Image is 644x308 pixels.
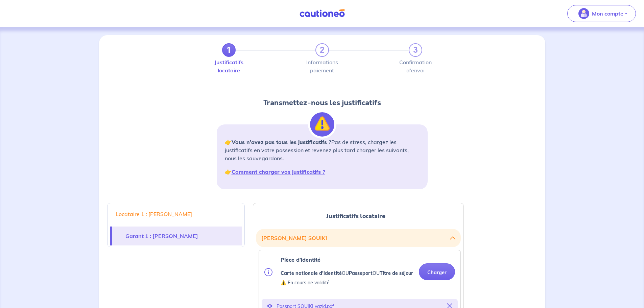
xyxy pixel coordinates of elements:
p: Mon compte [592,9,623,18]
img: info.svg [264,268,272,276]
p: 👉 Pas de stress, chargez les justificatifs en votre possession et revenez plus tard charger les s... [225,138,420,162]
a: Locataire 1 : [PERSON_NAME] [110,205,242,223]
p: OU OU [281,269,413,277]
strong: Vous n’avez pas tous les justificatifs ? [232,139,331,145]
button: [PERSON_NAME] SOUIKI [261,232,455,244]
img: illu_account_valid_menu.svg [578,8,589,19]
img: illu_alert.svg [310,112,334,137]
a: Comment charger vos justificatifs ? [232,168,325,175]
strong: Titre de séjour [380,270,413,276]
a: Garant 1 : [PERSON_NAME] [112,227,242,245]
label: Justificatifs locataire [222,60,236,73]
a: 1 [222,43,236,57]
button: Charger [419,263,455,280]
p: ⚠️ En cours de validité [281,279,413,287]
label: Informations paiement [315,60,329,73]
h2: Transmettez-nous les justificatifs [217,97,428,108]
strong: Carte nationale d'identité [281,270,342,276]
strong: Pièce d’identité [281,256,320,263]
p: 👉 [225,168,420,176]
strong: Passeport [349,270,373,276]
label: Confirmation d'envoi [409,60,422,73]
img: Cautioneo [297,9,348,18]
span: Justificatifs locataire [326,212,385,220]
button: illu_account_valid_menu.svgMon compte [567,5,636,22]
